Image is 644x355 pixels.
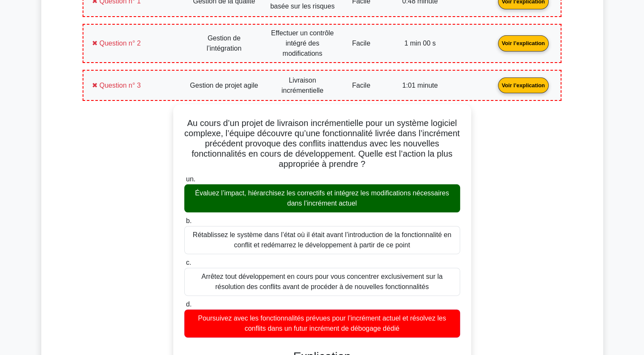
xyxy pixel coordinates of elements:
span: un. [186,175,195,183]
span: c. [186,259,191,266]
a: Voir l’explication [495,39,552,46]
a: Voir l’explication [495,81,552,89]
div: Arrêtez tout développement en cours pour vous concentrer exclusivement sur la résolution des conf... [184,268,460,296]
div: Rétablissez le système dans l’état où il était avant l’introduction de la fonctionnalité en confl... [184,226,460,254]
h5: Au cours d’un projet de livraison incrémentielle pour un système logiciel complexe, l’équipe déco... [183,118,461,169]
span: d. [186,301,192,308]
span: b. [186,217,192,224]
div: Poursuivez avec les fonctionnalités prévues pour l’incrément actuel et résolvez les conflits dans... [184,309,460,338]
div: Évaluez l’impact, hiérarchisez les correctifs et intégrez les modifications nécessaires dans l’in... [184,184,460,212]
